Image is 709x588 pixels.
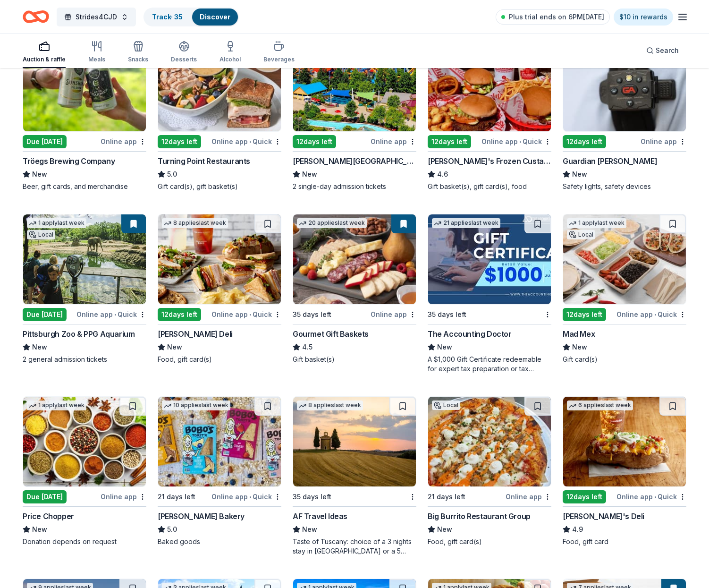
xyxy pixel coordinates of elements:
[656,45,679,56] span: Search
[297,401,363,410] div: 8 applies last week
[23,214,146,364] a: Image for Pittsburgh Zoo & PPG Aquarium1 applylast weekLocalDue [DATE]Online app•QuickPittsburgh ...
[496,9,610,25] a: Plus trial ends on 6PM[DATE]
[23,355,146,364] div: 2 general admission tickets
[158,396,281,546] a: Image for Bobo's Bakery10 applieslast week21 days leftOnline app•Quick[PERSON_NAME] Bakery5.0Bake...
[563,41,686,191] a: Image for Guardian Angel Device2 applieslast week12days leftOnline appGuardian [PERSON_NAME]NewSa...
[23,42,146,131] img: Image for Tröegs Brewing Company
[23,511,74,522] div: Price Chopper
[211,491,281,503] div: Online app Quick
[101,136,146,147] div: Online app
[563,42,686,131] img: Image for Guardian Angel Device
[158,308,201,321] div: 12 days left
[563,355,686,364] div: Gift card(s)
[23,214,146,304] img: Image for Pittsburgh Zoo & PPG Aquarium
[158,491,195,503] div: 21 days left
[293,182,416,191] div: 2 single-day admission tickets
[654,311,656,318] span: •
[76,11,117,23] span: Strides4CJD
[481,136,551,147] div: Online app Quick
[249,311,251,318] span: •
[302,341,312,353] span: 4.5
[428,135,471,148] div: 12 days left
[654,493,656,501] span: •
[152,13,183,21] a: Track· 35
[23,37,66,68] button: Auction & raffle
[293,155,416,167] div: [PERSON_NAME][GEOGRAPHIC_DATA]
[293,135,336,148] div: 12 days left
[563,214,686,364] a: Image for Mad Mex1 applylast weekLocal12days leftOnline app•QuickMad MexNewGift card(s)
[158,42,281,131] img: Image for Turning Point Restaurants
[563,537,686,546] div: Food, gift card
[167,341,182,353] span: New
[101,491,146,503] div: Online app
[293,491,331,503] div: 35 days left
[158,135,201,148] div: 12 days left
[23,397,146,486] img: Image for Price Chopper
[23,182,146,191] div: Beer, gift cards, and merchandise
[293,41,416,191] a: Image for Dorney Park & Wildwater Kingdom12days leftOnline app[PERSON_NAME][GEOGRAPHIC_DATA]New2 ...
[563,214,686,304] img: Image for Mad Mex
[158,537,281,546] div: Baked goods
[263,56,295,63] div: Beverages
[437,524,452,535] span: New
[158,155,250,167] div: Turning Point Restaurants
[158,214,281,304] img: Image for McAlister's Deli
[114,311,116,318] span: •
[158,328,233,340] div: [PERSON_NAME] Deli
[509,11,604,23] span: Plus trial ends on 6PM[DATE]
[158,397,281,486] img: Image for Bobo's Bakery
[302,169,317,180] span: New
[158,41,281,191] a: Image for Turning Point RestaurantsTop rated1 applylast week12days leftOnline app•QuickTurning Po...
[88,37,105,68] button: Meals
[563,135,606,148] div: 12 days left
[23,135,67,148] div: Due [DATE]
[57,8,136,26] button: Strides4CJD
[32,341,47,353] span: New
[428,491,465,503] div: 21 days left
[158,355,281,364] div: Food, gift card(s)
[437,169,448,180] span: 4.6
[23,328,135,340] div: Pittsburgh Zoo & PPG Aquarium
[563,328,595,340] div: Mad Mex
[293,42,416,131] img: Image for Dorney Park & Wildwater Kingdom
[27,230,55,239] div: Local
[293,397,416,486] img: Image for AF Travel Ideas
[219,37,241,68] button: Alcohol
[23,537,146,546] div: Donation depends on request
[572,341,587,353] span: New
[293,214,416,364] a: Image for Gourmet Gift Baskets20 applieslast week35 days leftOnline appGourmet Gift Baskets4.5Gif...
[567,230,595,239] div: Local
[263,37,295,68] button: Beverages
[293,214,416,304] img: Image for Gourmet Gift Baskets
[428,155,551,167] div: [PERSON_NAME]'s Frozen Custard & Steakburgers
[563,182,686,191] div: Safety lights, safety devices
[211,136,281,147] div: Online app Quick
[293,396,416,556] a: Image for AF Travel Ideas8 applieslast week35 days leftAF Travel IdeasNewTaste of Tuscany: choice...
[171,37,197,68] button: Desserts
[572,524,583,535] span: 4.9
[167,524,177,535] span: 5.0
[302,524,317,535] span: New
[32,169,47,180] span: New
[428,355,551,374] div: A $1,000 Gift Certificate redeemable for expert tax preparation or tax resolution services—recipi...
[563,397,686,486] img: Image for Jason's Deli
[563,511,644,522] div: [PERSON_NAME]'s Deli
[428,396,551,546] a: Image for Big Burrito Restaurant GroupLocal21 days leftOnline appBig Burrito Restaurant GroupNewF...
[616,491,686,503] div: Online app Quick
[639,41,686,60] button: Search
[128,37,148,68] button: Snacks
[219,56,241,63] div: Alcohol
[428,214,551,304] img: Image for The Accounting Doctor
[171,56,197,63] div: Desserts
[428,309,466,320] div: 35 days left
[432,401,460,410] div: Local
[27,218,86,228] div: 1 apply last week
[572,169,587,180] span: New
[32,524,47,535] span: New
[371,136,416,147] div: Online app
[158,182,281,191] div: Gift card(s), gift basket(s)
[437,341,452,353] span: New
[211,308,281,320] div: Online app Quick
[23,155,115,167] div: Tröegs Brewing Company
[249,493,251,501] span: •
